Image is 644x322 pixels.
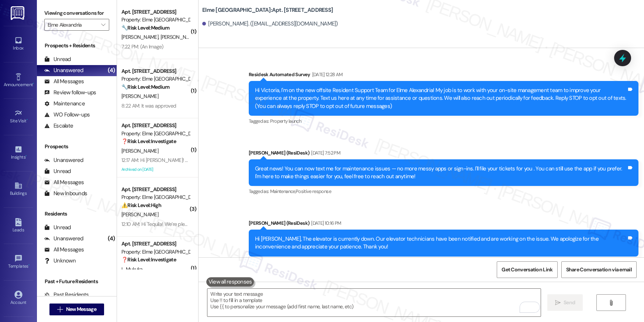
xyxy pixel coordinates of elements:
[249,116,638,126] div: Tagged as:
[121,130,190,138] div: Property: Elme [GEOGRAPHIC_DATA]
[121,193,190,201] div: Property: Elme [GEOGRAPHIC_DATA]
[121,24,169,31] strong: 🔧 Risk Level: Medium
[121,211,158,218] span: [PERSON_NAME]
[44,100,85,108] div: Maintenance
[44,167,71,175] div: Unread
[106,65,117,76] div: (4)
[4,179,33,199] a: Buildings
[44,156,83,164] div: Unanswered
[121,202,161,209] strong: ⚠️ Risk Level: High
[4,107,33,127] a: Site Visit •
[161,34,197,40] span: [PERSON_NAME]
[121,186,190,193] div: Apt. [STREET_ADDRESS]
[121,34,161,40] span: [PERSON_NAME]
[270,188,296,194] span: Maintenance ,
[49,304,104,315] button: New Message
[37,210,117,218] div: Residents
[121,102,176,109] div: 8:22 AM: It was approved
[44,179,84,186] div: All Messages
[310,71,343,78] div: [DATE] 12:28 AM
[101,22,105,28] i: 
[11,6,26,20] img: ResiDesk Logo
[121,240,190,248] div: Apt. [STREET_ADDRESS]
[255,165,627,181] div: Great news! You can now text me for maintenance issues — no more messy apps or sign-ins. I'll fil...
[106,233,117,244] div: (4)
[121,43,163,50] div: 7:22 PM: (An Image)
[44,190,87,197] div: New Inbounds
[561,261,637,278] button: Share Conversation via email
[4,252,33,272] a: Templates •
[121,148,158,154] span: [PERSON_NAME]
[44,246,84,254] div: All Messages
[44,78,84,85] div: All Messages
[566,266,632,274] span: Share Conversation via email
[44,7,109,19] label: Viewing conversations for
[44,67,83,74] div: Unanswered
[37,42,117,50] div: Prospects + Residents
[547,294,583,311] button: Send
[255,87,627,110] div: Hi Victoria, I'm on the new offsite Resident Support Team for Elme Alexandria! My job is to work ...
[121,138,176,145] strong: ❓ Risk Level: Investigate
[28,262,30,268] span: •
[309,219,341,227] div: [DATE] 10:16 PM
[33,81,34,86] span: •
[121,75,190,83] div: Property: Elme [GEOGRAPHIC_DATA]
[121,84,169,90] strong: 🔧 Risk Level: Medium
[4,143,33,163] a: Insights •
[121,8,190,16] div: Apt. [STREET_ADDRESS]
[44,257,76,265] div: Unknown
[608,300,614,306] i: 
[249,257,638,267] div: Tagged as:
[121,93,158,99] span: [PERSON_NAME]
[4,288,33,308] a: Account
[44,291,89,299] div: Past Residents
[37,278,117,285] div: Past + Future Residents
[270,118,301,124] span: Property launch
[66,305,96,313] span: New Message
[555,300,561,306] i: 
[121,165,190,174] div: Archived on [DATE]
[4,216,33,236] a: Leads
[249,71,638,81] div: Residesk Automated Survey
[44,235,83,243] div: Unanswered
[121,248,190,256] div: Property: Elme [GEOGRAPHIC_DATA]
[44,224,71,231] div: Unread
[121,67,190,75] div: Apt. [STREET_ADDRESS]
[121,122,190,129] div: Apt. [STREET_ADDRESS]
[57,306,63,312] i: 
[27,117,28,122] span: •
[497,261,557,278] button: Get Conversation Link
[202,20,338,28] div: [PERSON_NAME]. ([EMAIL_ADDRESS][DOMAIN_NAME])
[44,89,96,96] div: Review follow-ups
[25,153,27,159] span: •
[255,235,627,251] div: Hi [PERSON_NAME], The elevator is currently down. Our elevator technicians have been notified and...
[296,188,331,194] span: Positive response
[564,299,575,306] span: Send
[249,186,638,197] div: Tagged as:
[502,266,552,274] span: Get Conversation Link
[249,219,638,230] div: [PERSON_NAME] (ResiDesk)
[121,16,190,24] div: Property: Elme [GEOGRAPHIC_DATA]
[48,19,97,31] input: All communities
[249,149,638,159] div: [PERSON_NAME] (ResiDesk)
[37,143,117,150] div: Prospects
[44,122,73,130] div: Escalate
[202,6,333,14] b: Elme [GEOGRAPHIC_DATA]: Apt. [STREET_ADDRESS]
[4,34,33,54] a: Inbox
[121,256,176,263] strong: ❓ Risk Level: Investigate
[44,55,71,63] div: Unread
[121,266,143,272] span: L. Mukuka
[44,111,90,119] div: WO Follow-ups
[207,289,541,316] textarea: To enrich screen reader interactions, please activate Accessibility in Grammarly extension settings
[309,149,340,157] div: [DATE] 7:52 PM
